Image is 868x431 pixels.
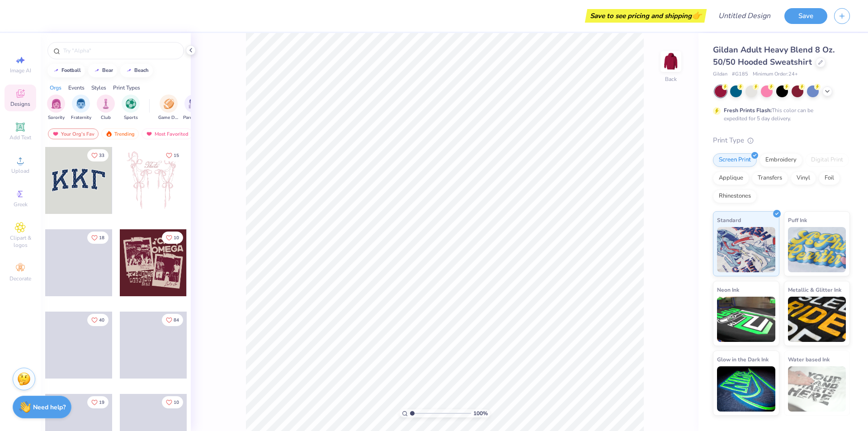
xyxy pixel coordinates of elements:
[105,131,113,137] img: trending.gif
[788,366,846,412] img: Water based Ink
[120,64,153,77] button: beach
[93,68,100,73] img: trend_line.gif
[99,153,104,158] span: 33
[88,64,117,77] button: bear
[61,68,81,73] div: football
[124,114,138,121] span: Sports
[174,153,179,158] span: 15
[9,275,31,282] span: Decorate
[87,314,108,326] button: Like
[10,67,31,74] span: Image AI
[788,355,830,364] span: Water based Ink
[101,128,139,139] div: Trending
[717,297,775,342] img: Neon Ink
[711,7,778,25] input: Untitled Design
[68,84,85,92] div: Events
[76,99,86,109] img: Fraternity Image
[158,95,179,121] div: filter for Game Day
[717,355,769,364] span: Glow in the Dark Ink
[717,227,775,272] img: Standard
[142,128,193,139] div: Most Favorited
[788,285,841,294] span: Metallic & Glitter Ink
[162,314,183,326] button: Like
[33,403,66,412] strong: Need help?
[713,153,757,167] div: Screen Print
[51,99,61,109] img: Sorority Image
[47,95,65,121] button: filter button
[174,318,179,322] span: 84
[717,285,739,294] span: Neon Ink
[99,400,104,405] span: 19
[113,84,140,92] div: Print Types
[52,131,59,137] img: most_fav.gif
[97,95,115,121] button: filter button
[692,10,702,21] span: 👉
[713,189,757,203] div: Rhinestones
[126,99,136,109] img: Sports Image
[62,46,178,55] input: Try "Alpha"
[87,149,108,161] button: Like
[788,227,846,272] img: Puff Ink
[164,99,174,109] img: Game Day Image
[47,64,85,77] button: football
[50,84,61,92] div: Orgs
[784,8,827,24] button: Save
[174,400,179,405] span: 10
[71,95,91,121] button: filter button
[713,135,850,146] div: Print Type
[752,171,788,185] div: Transfers
[162,149,183,161] button: Like
[732,71,748,78] span: # G185
[717,366,775,412] img: Glow in the Dark Ink
[52,68,60,73] img: trend_line.gif
[713,44,835,67] span: Gildan Adult Heavy Blend 8 Oz. 50/50 Hooded Sweatshirt
[189,99,199,109] img: Parent's Weekend Image
[713,171,749,185] div: Applique
[91,84,106,92] div: Styles
[11,167,29,175] span: Upload
[9,134,31,141] span: Add Text
[146,131,153,137] img: most_fav.gif
[759,153,802,167] div: Embroidery
[71,95,91,121] div: filter for Fraternity
[753,71,798,78] span: Minimum Order: 24 +
[87,232,108,244] button: Like
[87,396,108,408] button: Like
[805,153,849,167] div: Digital Print
[791,171,816,185] div: Vinyl
[717,215,741,225] span: Standard
[99,318,104,322] span: 40
[162,396,183,408] button: Like
[97,95,115,121] div: filter for Club
[47,95,65,121] div: filter for Sorority
[71,114,91,121] span: Fraternity
[125,68,132,73] img: trend_line.gif
[134,68,149,73] div: beach
[158,114,179,121] span: Game Day
[665,75,677,83] div: Back
[122,95,140,121] button: filter button
[183,95,204,121] button: filter button
[5,234,36,249] span: Clipart & logos
[473,409,488,417] span: 100 %
[48,128,99,139] div: Your Org's Fav
[14,201,28,208] span: Greek
[713,71,727,78] span: Gildan
[158,95,179,121] button: filter button
[662,52,680,71] img: Back
[724,106,835,123] div: This color can be expedited for 5 day delivery.
[101,99,111,109] img: Club Image
[162,232,183,244] button: Like
[724,107,772,114] strong: Fresh Prints Flash:
[819,171,840,185] div: Foil
[99,236,104,240] span: 18
[183,95,204,121] div: filter for Parent's Weekend
[102,68,113,73] div: bear
[10,100,30,108] span: Designs
[587,9,704,23] div: Save to see pricing and shipping
[48,114,65,121] span: Sorority
[101,114,111,121] span: Club
[788,215,807,225] span: Puff Ink
[174,236,179,240] span: 10
[122,95,140,121] div: filter for Sports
